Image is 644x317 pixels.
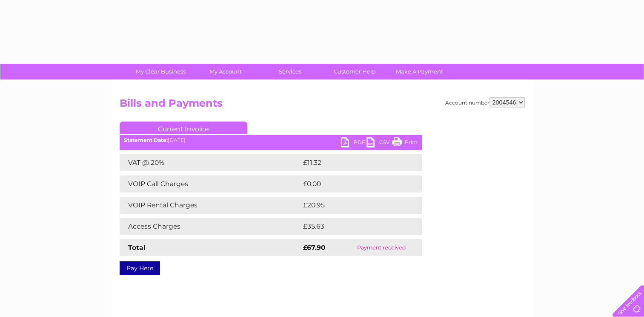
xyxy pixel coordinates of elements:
[341,137,366,150] a: PDF
[120,154,301,171] td: VAT @ 20%
[120,175,301,192] td: VOIP Call Charges
[124,137,168,143] b: Statement Date:
[120,218,301,235] td: Access Charges
[320,64,390,79] a: Customer Help
[384,64,455,79] a: Make A Payment
[301,197,405,214] td: £20.95
[120,97,525,113] h2: Bills and Payments
[392,137,418,150] a: Print
[366,137,392,150] a: CSV
[255,64,325,79] a: Services
[120,261,160,275] a: Pay Here
[120,197,301,214] td: VOIP Rental Charges
[341,239,421,256] td: Payment received
[445,97,525,108] div: Account number
[190,64,260,79] a: My Account
[301,175,402,192] td: £0.00
[301,154,403,171] td: £11.32
[120,122,247,134] a: Current Invoice
[120,137,422,143] div: [DATE]
[128,243,146,252] strong: Total
[301,218,404,235] td: £35.63
[303,243,326,252] strong: £67.90
[126,64,196,79] a: My Clear Business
